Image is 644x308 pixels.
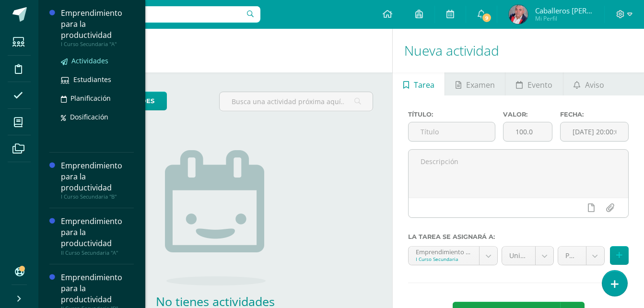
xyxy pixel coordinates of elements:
[408,233,629,240] label: La tarea se asignará a:
[61,55,134,66] a: Actividades
[61,249,134,256] div: II Curso Secundaria "A"
[220,92,373,111] input: Busca una actividad próxima aquí...
[165,150,266,285] img: no_activities.png
[61,8,134,47] a: Emprendimiento para la productividadI Curso Secundaria "A"
[416,247,472,256] div: Emprendimiento para la productividad 'A'
[61,160,134,200] a: Emprendimiento para la productividadI Curso Secundaria "B"
[61,272,134,305] div: Emprendimiento para la productividad
[414,73,434,96] span: Tarea
[503,122,552,141] input: Puntos máximos
[481,12,492,23] span: 9
[70,112,108,121] span: Dosificación
[409,122,495,141] input: Título
[535,6,593,15] span: Caballeros [PERSON_NAME]
[585,73,604,96] span: Aviso
[466,73,495,96] span: Examen
[535,14,593,23] span: Mi Perfil
[560,111,629,118] label: Fecha:
[563,72,615,95] a: Aviso
[61,74,134,85] a: Estudiantes
[71,56,108,65] span: Actividades
[416,256,472,262] div: I Curso Secundaria
[73,75,111,84] span: Estudiantes
[561,122,628,141] input: Fecha de entrega
[503,111,552,118] label: Valor:
[61,160,134,193] div: Emprendimiento para la productividad
[565,247,579,265] span: PROYECTO (10.0%)
[505,72,562,95] a: Evento
[61,216,134,249] div: Emprendimiento para la productividad
[445,72,505,95] a: Examen
[527,73,552,96] span: Evento
[408,111,495,118] label: Título:
[61,41,134,47] div: I Curso Secundaria "A"
[502,247,553,265] a: Unidad 4
[61,8,134,41] div: Emprendimiento para la productividad
[558,247,604,265] a: PROYECTO (10.0%)
[61,93,134,104] a: Planificación
[61,193,134,200] div: I Curso Secundaria "B"
[45,6,260,23] input: Busca un usuario...
[61,111,134,122] a: Dosificación
[70,94,111,103] span: Planificación
[509,5,528,24] img: 718472c83144e4d062e4550837bf6643.png
[509,247,528,265] span: Unidad 4
[409,247,497,265] a: Emprendimiento para la productividad 'A'I Curso Secundaria
[61,216,134,256] a: Emprendimiento para la productividadII Curso Secundaria "A"
[50,29,381,72] h1: Actividades
[404,29,632,72] h1: Nueva actividad
[393,72,445,95] a: Tarea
